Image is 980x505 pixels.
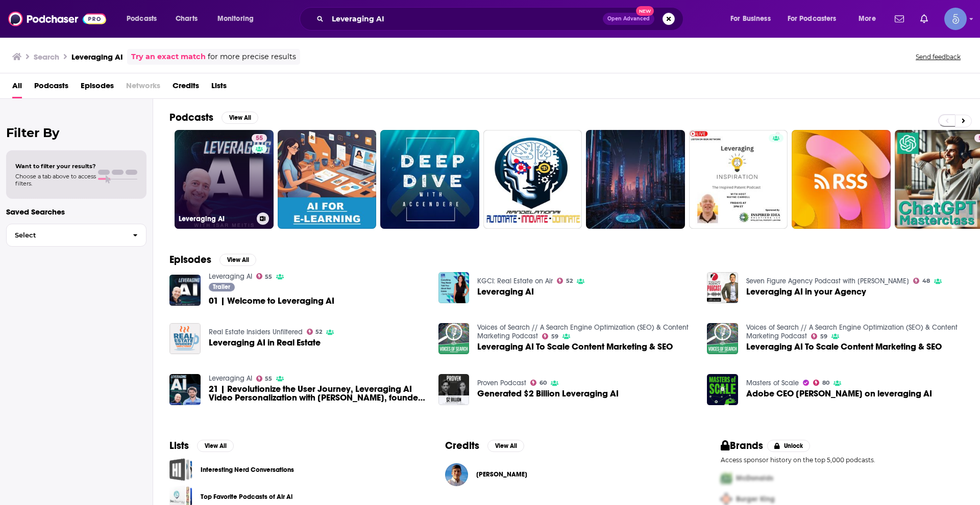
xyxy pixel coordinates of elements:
a: Interesting Nerd Conversations [201,464,294,475]
h2: Episodes [169,253,211,266]
a: Episodes [81,77,114,98]
span: 80 [822,381,829,385]
img: Podchaser - Follow, Share and Rate Podcasts [8,9,106,29]
a: Podcasts [34,77,68,98]
button: open menu [119,11,170,27]
span: 55 [265,377,272,381]
a: 52 [307,329,323,335]
button: Open AdvancedNew [603,13,654,25]
img: User Profile [944,8,967,30]
button: open menu [210,11,267,27]
h2: Lists [169,439,189,452]
a: Generated $2 Billion Leveraging AI [477,389,619,398]
h2: Podcasts [169,111,213,124]
a: 48 [913,278,930,284]
button: Send feedback [913,52,964,61]
a: Voices of Search // A Search Engine Optimization (SEO) & Content Marketing Podcast [746,323,958,340]
span: More [859,12,876,26]
button: Show profile menu [944,8,967,30]
h2: Credits [445,439,479,452]
img: Leveraging AI [438,272,470,303]
a: Leveraging AI To Scale Content Marketing & SEO [707,323,738,354]
span: Logged in as Spiral5-G1 [944,8,967,30]
a: Leveraging AI in your Agency [746,287,866,296]
a: Leveraging AI [477,287,534,296]
button: View All [222,112,258,124]
span: for more precise results [208,51,296,63]
a: CreditsView All [445,439,524,452]
span: Burger King [736,495,775,503]
span: For Podcasters [788,12,837,26]
span: Interesting Nerd Conversations [169,458,192,481]
button: View All [487,440,524,452]
span: 55 [256,134,263,144]
span: Select [7,232,125,238]
a: Leveraging AI To Scale Content Marketing & SEO [438,323,470,354]
a: 55 [252,134,267,142]
span: 52 [315,330,322,334]
button: Select [6,224,146,247]
img: Leveraging AI in your Agency [707,272,738,303]
span: Charts [176,12,198,26]
img: First Pro Logo [717,468,736,489]
a: 52 [557,278,573,284]
span: [PERSON_NAME] [476,470,527,479]
a: Adobe CEO Shantanu Narayen on leveraging AI [746,389,932,398]
a: 21 | Revolutionize the User Journey, Leveraging AI Video Personalization with Don Bosco, founder ... [209,385,426,402]
a: 55 [256,376,273,382]
span: 21 | Revolutionize the User Journey, Leveraging AI Video Personalization with [PERSON_NAME], foun... [209,385,426,402]
a: 55Leveraging AI [175,130,274,229]
a: All [12,77,22,98]
span: Want to filter your results? [15,163,96,170]
span: Monitoring [217,12,254,26]
a: Credits [173,77,199,98]
span: 59 [551,334,558,339]
a: Voices of Search // A Search Engine Optimization (SEO) & Content Marketing Podcast [477,323,689,340]
span: Networks [126,77,160,98]
span: 52 [566,279,573,283]
h2: Filter By [6,125,146,140]
span: Adobe CEO [PERSON_NAME] on leveraging AI [746,389,932,398]
h3: Leveraging AI [179,215,253,223]
span: 55 [265,275,272,279]
img: 21 | Revolutionize the User Journey, Leveraging AI Video Personalization with Don Bosco, founder ... [169,374,201,405]
a: Leveraging AI To Scale Content Marketing & SEO [477,342,673,351]
a: KGCI: Real Estate on Air [477,277,553,285]
a: Lists [211,77,227,98]
a: 01 | Welcome to Leveraging AI [209,297,334,305]
p: Access sponsor history on the top 5,000 podcasts. [721,456,964,464]
button: open menu [723,11,783,27]
span: New [636,6,654,16]
button: View All [197,440,234,452]
a: Seven Figure Agency Podcast with Josh Nelson [746,277,909,285]
a: Ken Jon Miyachi [476,470,527,479]
span: Leveraging AI To Scale Content Marketing & SEO [746,342,942,351]
a: ListsView All [169,439,234,452]
span: 48 [922,279,930,283]
a: EpisodesView All [169,253,256,266]
span: Open Advanced [607,16,650,21]
button: Unlock [767,440,811,452]
a: Leveraging AI in Real Estate [209,338,321,347]
a: 59 [811,333,827,339]
button: Ken Jon MiyachiKen Jon Miyachi [445,458,688,491]
img: Adobe CEO Shantanu Narayen on leveraging AI [707,374,738,405]
img: Leveraging AI in Real Estate [169,323,201,354]
p: Saved Searches [6,207,146,217]
img: Generated $2 Billion Leveraging AI [438,374,470,405]
a: Show notifications dropdown [891,10,908,28]
a: 59 [542,333,558,339]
